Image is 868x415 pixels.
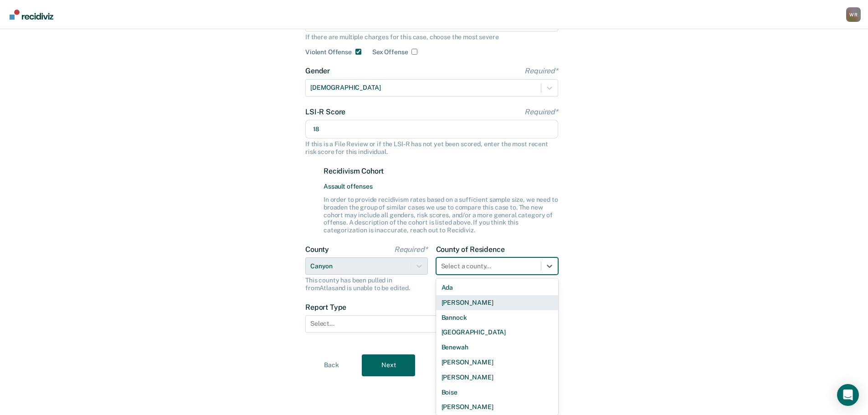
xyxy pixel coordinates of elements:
label: LSI-R Score [305,108,558,116]
div: W R [846,7,861,22]
label: Report Type [305,303,558,312]
div: This county has been pulled in from Atlas and is unable to be edited. [305,277,428,292]
div: If this is a File Review or if the LSI-R has not yet been scored, enter the most recent risk scor... [305,140,558,156]
div: In order to provide recidivism rates based on a sufficient sample size, we need to broaden the gr... [324,196,558,234]
div: Bannock [436,310,559,325]
button: Next [362,354,415,376]
span: Assault offenses [324,183,558,190]
label: Sex Offense [372,48,408,56]
span: Required* [524,108,558,116]
label: County of Residence [436,245,559,254]
div: If there are multiple charges for this case, choose the most severe [305,33,558,41]
div: [PERSON_NAME] [436,295,559,310]
div: [PERSON_NAME] [436,370,559,385]
div: Open Intercom Messenger [837,384,859,406]
span: Required* [394,245,428,254]
label: Gender [305,67,558,75]
label: County [305,245,428,254]
img: Recidiviz [10,10,53,20]
div: Boise [436,385,559,400]
span: Required* [524,67,558,75]
div: Ada [436,280,559,295]
div: [PERSON_NAME] [436,355,559,370]
div: [PERSON_NAME] [436,400,559,415]
label: Violent Offense [305,48,352,56]
button: Profile dropdown button [846,7,861,22]
button: Back [305,354,358,376]
label: Recidivism Cohort [324,167,558,175]
div: [GEOGRAPHIC_DATA] [436,325,559,340]
div: Benewah [436,340,559,355]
